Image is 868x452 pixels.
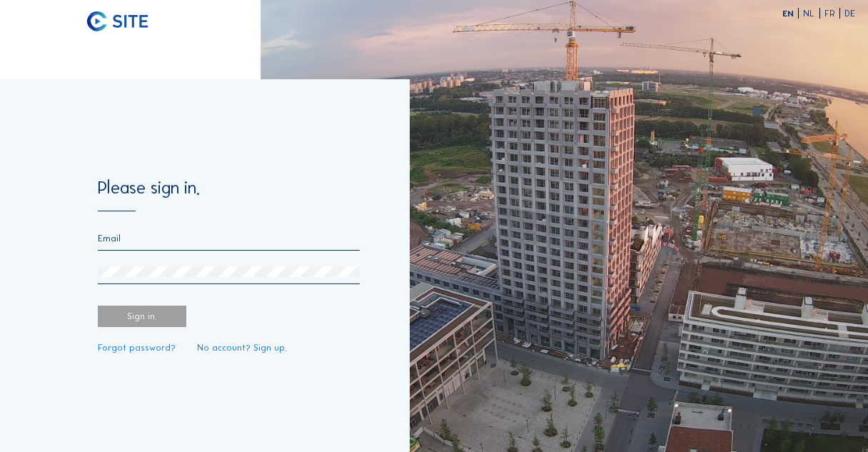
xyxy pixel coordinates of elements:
[98,233,360,243] input: Email
[98,306,186,327] div: Sign in.
[844,9,855,18] div: DE
[197,343,287,352] a: No account? Sign up.
[87,11,148,32] img: C-SITE logo
[824,9,840,18] div: FR
[98,343,176,352] a: Forgot password?
[782,9,799,18] div: EN
[803,9,819,18] div: NL
[98,179,360,211] div: Please sign in.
